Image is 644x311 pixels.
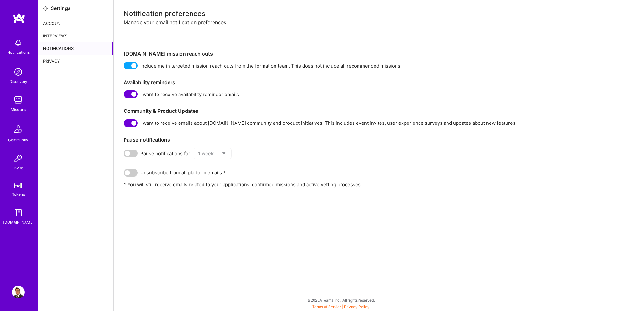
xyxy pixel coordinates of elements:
[124,137,634,143] h3: Pause notifications
[8,137,28,143] div: Community
[13,13,25,24] img: logo
[38,292,644,308] div: © 2025 ATeams Inc., All rights reserved.
[3,219,34,226] div: [DOMAIN_NAME]
[11,106,26,113] div: Missions
[38,17,113,30] div: Account
[12,36,25,49] img: bell
[9,78,27,85] div: Discovery
[124,181,634,188] p: * You will still receive emails related to your applications, confirmed missions and active vetti...
[124,51,634,57] h3: [DOMAIN_NAME] mission reach outs
[11,122,26,137] img: Community
[124,79,634,85] h3: Availability reminders
[14,165,23,171] div: Invite
[12,191,25,198] div: Tokens
[7,49,30,56] div: Notifications
[38,55,113,67] div: Privacy
[140,91,239,98] span: I want to receive availability reminder emails
[12,94,25,106] img: teamwork
[38,42,113,55] div: Notifications
[124,108,634,114] h3: Community & Product Updates
[312,304,342,309] a: Terms of Service
[12,286,25,298] img: User Avatar
[12,206,25,219] img: guide book
[140,150,190,157] span: Pause notifications for
[140,63,402,69] span: Include me in targeted mission reach outs from the formation team. This does not include all reco...
[344,304,369,309] a: Privacy Policy
[51,5,71,12] div: Settings
[12,66,25,78] img: discovery
[14,183,22,188] img: tokens
[12,152,25,165] img: Invite
[38,30,113,42] div: Interviews
[140,120,517,126] span: I want to receive emails about [DOMAIN_NAME] community and product initiatives. This includes eve...
[43,6,48,11] i: icon Settings
[124,19,634,46] div: Manage your email notification preferences.
[312,304,369,309] span: |
[140,169,226,176] span: Unsubscribe from all platform emails *
[124,10,634,17] div: Notification preferences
